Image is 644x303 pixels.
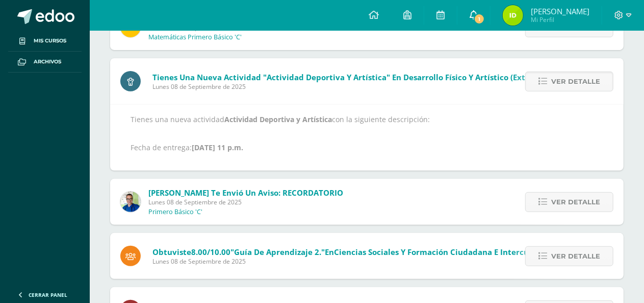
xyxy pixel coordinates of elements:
span: Ver detalle [551,247,600,266]
a: Mis cursos [8,31,82,52]
img: 373a557f38a0f3a1dba7f4f3516949e0.png [503,5,523,26]
span: Archivos [34,58,61,66]
strong: Actividad Deportiva y Artística [224,114,332,124]
span: Obtuviste en [152,247,594,257]
span: Lunes 08 de Septiembre de 2025 [152,257,594,266]
p: Primero Básico 'C' [148,208,202,216]
span: [PERSON_NAME] te envió un aviso: RECORDATORIO [148,188,343,198]
span: [PERSON_NAME] [531,6,589,16]
span: Lunes 08 de Septiembre de 2025 [148,198,343,206]
span: Ciencias Sociales y Formación Ciudadana e Interculturalidad (Zona) [334,247,594,257]
span: 8.00/10.00 [191,247,230,257]
span: Tienes una nueva actividad "Actividad Deportiva y Artística" En Desarrollo Físico y Artístico (Ex... [152,72,575,82]
p: Matemáticas Primero Básico 'C' [148,33,242,41]
span: Mi Perfil [531,15,589,24]
span: Cerrar panel [29,291,67,298]
span: Mis cursos [34,37,66,45]
span: 1 [474,13,485,25]
span: Ver detalle [551,72,600,91]
span: Lunes 08 de Septiembre de 2025 [152,82,575,91]
a: Archivos [8,52,82,73]
span: "Guía de aprendizaje 2." [230,247,325,257]
span: Ver detalle [551,193,600,212]
strong: [DATE] 11 p.m. [192,143,243,152]
p: Tienes una nueva actividad con la siguiente descripción: Fecha de entrega: [131,115,603,152]
img: 692ded2a22070436d299c26f70cfa591.png [120,192,141,212]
